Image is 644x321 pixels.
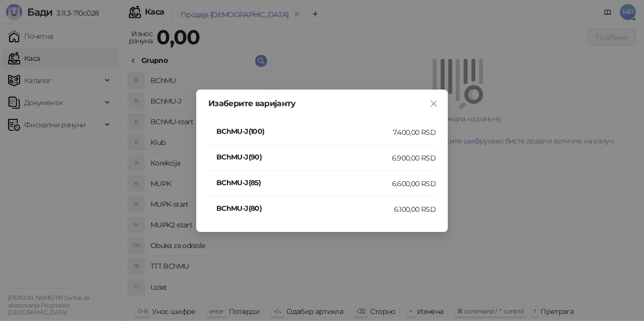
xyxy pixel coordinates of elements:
[216,177,392,188] h4: BChMU-J(85)
[426,96,442,112] button: Close
[208,100,436,108] div: Изаберите варијанту
[216,151,392,163] h4: BChMU-J(90)
[430,100,438,108] span: close
[394,204,436,215] div: 6.100,00 RSD
[392,178,436,189] div: 6.600,00 RSD
[216,126,393,137] h4: BChMU-J(100)
[426,100,442,108] span: Close
[392,152,436,164] div: 6.900,00 RSD
[393,127,436,138] div: 7.400,00 RSD
[216,203,394,214] h4: BChMU-J(80)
